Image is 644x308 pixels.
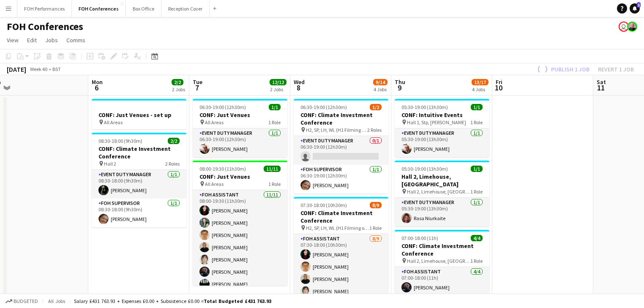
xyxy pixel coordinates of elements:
[126,0,161,17] button: Box Office
[66,36,85,44] span: Comms
[74,298,271,304] div: Salary £431 763.93 + Expenses £0.00 + Subsistence £0.00 =
[46,298,67,304] span: All jobs
[204,298,271,304] span: Total Budgeted £431 763.93
[72,0,126,17] button: FOH Conferences
[637,2,641,8] span: 1
[17,0,72,17] button: FOH Performances
[7,20,83,33] h1: FOH Conferences
[63,35,89,46] a: Comms
[14,298,38,304] span: Budgeted
[3,35,22,46] a: View
[45,36,58,44] span: Jobs
[619,22,629,32] app-user-avatar: Visitor Services
[52,66,61,72] div: BST
[627,22,637,32] app-user-avatar: PERM Chris Nye
[630,3,640,14] a: 1
[4,297,39,306] button: Budgeted
[161,0,210,17] button: Reception Cover
[24,35,40,46] a: Edit
[42,35,61,46] a: Jobs
[7,36,19,44] span: View
[27,36,37,44] span: Edit
[7,65,26,74] div: [DATE]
